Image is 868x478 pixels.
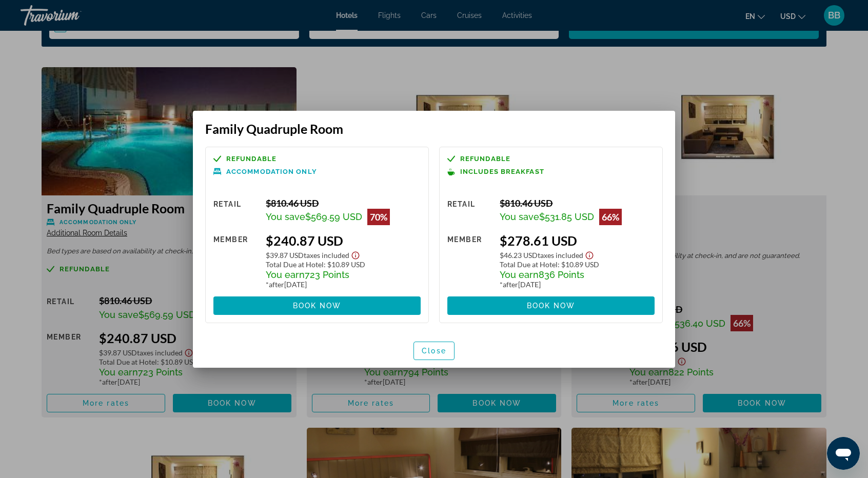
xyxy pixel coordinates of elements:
[213,296,421,315] button: Book now
[527,302,576,310] span: Book now
[503,280,518,289] span: after
[305,269,349,280] span: 723 Points
[500,211,539,222] span: You save
[447,233,492,289] div: Member
[226,155,277,162] span: Refundable
[447,296,655,315] button: Book now
[269,280,284,289] span: after
[213,233,258,289] div: Member
[583,248,596,260] button: Show Taxes and Fees disclaimer
[539,269,584,280] span: 836 Points
[539,211,594,222] span: $531.85 USD
[413,342,455,360] button: Close
[266,260,421,269] div: : $10.89 USD
[266,260,324,269] span: Total Due at Hotel
[266,269,305,280] span: You earn
[422,347,446,355] span: Close
[226,168,317,175] span: Accommodation Only
[205,121,663,136] h3: Family Quadruple Room
[367,209,390,225] div: 70%
[304,251,349,260] span: Taxes included
[500,269,539,280] span: You earn
[460,155,510,162] span: Refundable
[500,233,655,248] div: $278.61 USD
[827,437,860,470] iframe: Кнопка запуска окна обмена сообщениями
[500,197,655,209] div: $810.46 USD
[266,251,304,260] span: $39.87 USD
[500,251,538,260] span: $46.23 USD
[266,233,421,248] div: $240.87 USD
[266,211,305,222] span: You save
[266,197,421,209] div: $810.46 USD
[500,280,655,289] div: * [DATE]
[213,197,258,225] div: Retail
[213,155,421,163] a: Refundable
[266,280,421,289] div: * [DATE]
[447,197,492,225] div: Retail
[500,260,558,269] span: Total Due at Hotel
[349,248,362,260] button: Show Taxes and Fees disclaimer
[447,155,655,163] a: Refundable
[599,209,622,225] div: 66%
[538,251,583,260] span: Taxes included
[500,260,655,269] div: : $10.89 USD
[293,302,342,310] span: Book now
[460,168,544,175] span: Includes Breakfast
[305,211,362,222] span: $569.59 USD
